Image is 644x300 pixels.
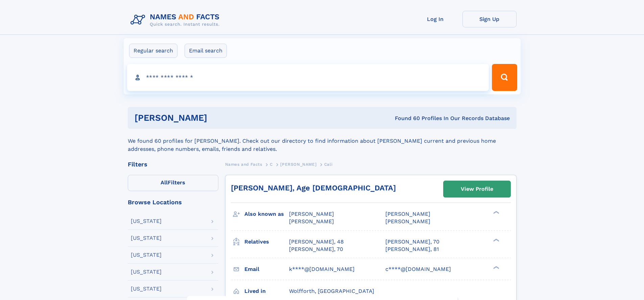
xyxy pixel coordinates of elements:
[462,11,517,27] a: Sign Up
[492,210,500,215] div: ❯
[128,129,517,153] div: We found 60 profiles for [PERSON_NAME]. Check out our directory to find information about [PERSON...
[408,11,462,27] a: Log In
[385,218,430,225] span: [PERSON_NAME]
[128,161,218,167] div: Filters
[131,235,162,241] div: [US_STATE]
[492,238,500,242] div: ❯
[461,181,493,197] div: View Profile
[492,64,517,91] button: Search Button
[289,246,343,253] a: [PERSON_NAME], 70
[270,160,273,168] a: C
[231,184,396,192] a: [PERSON_NAME], Age [DEMOGRAPHIC_DATA]
[131,252,162,258] div: [US_STATE]
[128,175,218,191] label: Filters
[128,11,225,29] img: Logo Names and Facts
[385,246,439,253] a: [PERSON_NAME], 81
[289,238,344,246] a: [PERSON_NAME], 48
[131,269,162,275] div: [US_STATE]
[280,162,316,167] span: [PERSON_NAME]
[289,218,334,225] span: [PERSON_NAME]
[128,199,218,205] div: Browse Locations
[244,208,289,220] h3: Also known as
[135,114,301,122] h1: [PERSON_NAME]
[131,286,162,292] div: [US_STATE]
[280,160,316,168] a: [PERSON_NAME]
[385,238,439,246] a: [PERSON_NAME], 70
[385,211,430,217] span: [PERSON_NAME]
[301,115,510,122] div: Found 60 Profiles In Our Records Database
[444,181,510,197] a: View Profile
[127,64,489,91] input: search input
[492,265,500,270] div: ❯
[244,236,289,248] h3: Relatives
[225,160,262,168] a: Names and Facts
[289,288,374,294] span: Wolfforth, [GEOGRAPHIC_DATA]
[270,162,273,167] span: C
[289,211,334,217] span: [PERSON_NAME]
[185,44,227,58] label: Email search
[161,179,168,186] span: All
[244,285,289,297] h3: Lived in
[244,263,289,275] h3: Email
[324,162,332,167] span: Cali
[129,44,177,58] label: Regular search
[131,218,162,224] div: [US_STATE]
